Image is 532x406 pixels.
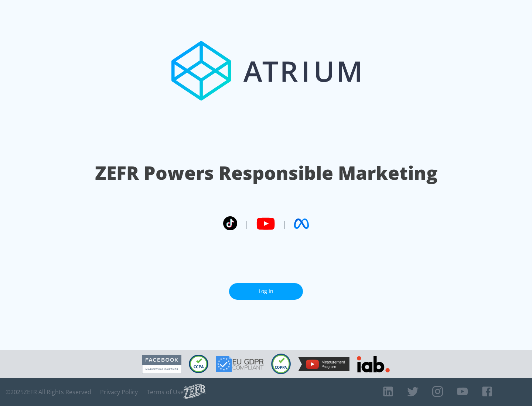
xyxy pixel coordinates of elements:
h1: ZEFR Powers Responsible Marketing [95,160,437,186]
img: CCPA Compliant [189,355,208,373]
span: | [282,218,287,229]
img: Facebook Marketing Partner [142,355,181,374]
a: Privacy Policy [100,388,138,396]
span: © 2025 ZEFR All Rights Reserved [6,388,91,396]
img: GDPR Compliant [216,356,264,372]
img: COPPA Compliant [271,354,291,374]
img: YouTube Measurement Program [298,357,349,371]
a: Log In [229,283,303,300]
span: | [245,218,249,229]
a: Terms of Use [147,388,184,396]
img: IAB [357,356,390,372]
